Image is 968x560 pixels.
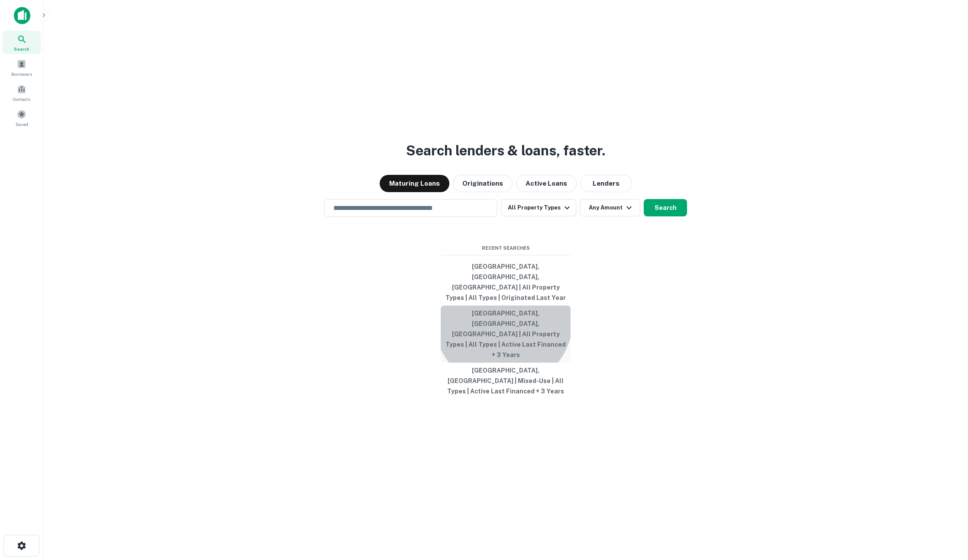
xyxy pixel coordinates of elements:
button: Lenders [580,175,632,192]
h3: Search lenders & loans, faster. [406,140,605,161]
span: Search [14,45,29,52]
span: Contacts [13,96,30,103]
img: capitalize-icon.png [14,7,30,24]
iframe: Chat Widget [925,491,968,532]
a: Borrowers [3,56,41,79]
a: Contacts [3,81,41,104]
button: [GEOGRAPHIC_DATA], [GEOGRAPHIC_DATA], [GEOGRAPHIC_DATA] | All Property Types | All Types | Origin... [441,259,571,306]
button: Search [644,199,687,216]
button: Any Amount [580,199,640,216]
button: Active Loans [516,175,577,192]
button: [GEOGRAPHIC_DATA], [GEOGRAPHIC_DATA] | Mixed-Use | All Types | Active Last Financed + 3 Years [441,363,571,399]
span: Saved [16,121,28,128]
button: Originations [453,175,513,192]
button: Maturing Loans [380,175,449,192]
a: Saved [3,106,41,129]
span: Borrowers [11,71,32,77]
button: [GEOGRAPHIC_DATA], [GEOGRAPHIC_DATA], [GEOGRAPHIC_DATA] | All Property Types | All Types | Active... [441,306,571,363]
a: Search [3,31,41,54]
span: Recent Searches [441,245,571,252]
button: All Property Types [501,199,576,216]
